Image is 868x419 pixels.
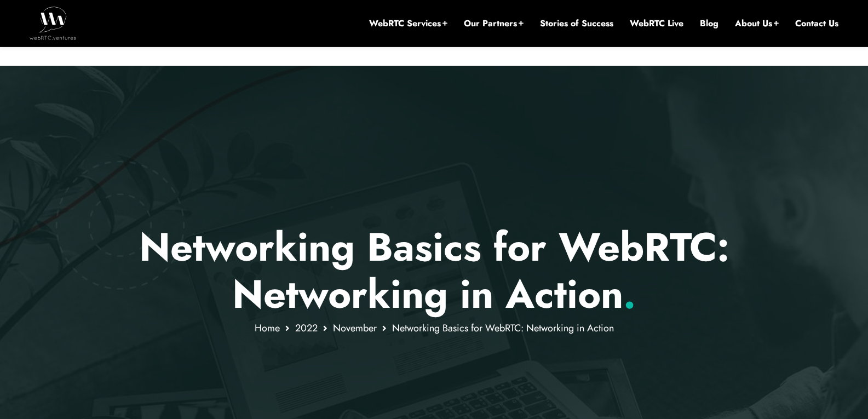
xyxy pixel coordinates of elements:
a: November [333,321,377,335]
a: WebRTC Live [630,18,683,30]
span: . [623,266,636,323]
a: 2022 [295,321,318,335]
a: WebRTC Services [369,18,447,30]
img: WebRTC.ventures [30,7,76,39]
span: Networking Basics for WebRTC: Networking in Action [392,321,614,335]
a: Stories of Success [540,18,613,30]
a: Home [255,321,280,335]
h1: Networking Basics for WebRTC: Networking in Action [113,223,755,318]
a: Our Partners [464,18,524,30]
a: Blog [700,18,718,30]
a: Contact Us [795,18,838,30]
a: About Us [735,18,779,30]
